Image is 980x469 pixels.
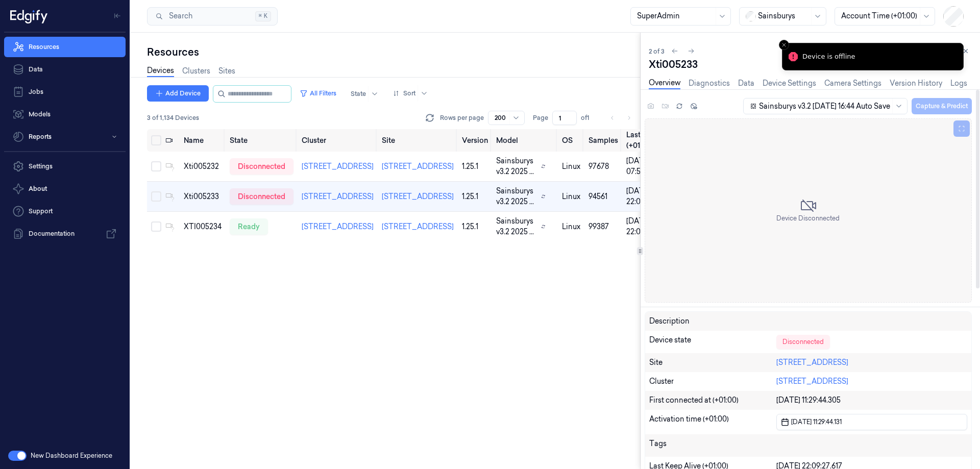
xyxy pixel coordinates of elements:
a: Sites [218,66,235,77]
a: [STREET_ADDRESS] [382,162,454,171]
div: First connected at (+01:00) [649,395,776,406]
button: Reports [4,127,126,147]
button: Select all [151,135,161,145]
div: Site [649,357,776,368]
span: Sainsburys v3.2 2025 ... [496,186,537,207]
div: Xti005233 [184,191,222,202]
div: Disconnected [776,335,830,349]
th: Name [180,129,226,152]
div: [DATE] 11:29:44.305 [776,395,967,406]
a: Settings [4,156,126,177]
button: [DATE] 11:29:44.131 [776,414,967,430]
a: Models [4,104,126,125]
button: Select row [151,191,161,202]
div: 1.25.1 [462,221,488,232]
nav: pagination [605,111,636,125]
div: 1.25.1 [462,161,488,172]
div: XTI005234 [184,221,222,232]
a: Overview [649,78,680,89]
div: Xti005233 [649,57,972,71]
button: Search⌘K [147,7,278,26]
a: Devices [147,65,174,77]
button: Close toast [779,40,789,50]
div: [DATE] 22:09:27.617 [626,186,669,207]
th: Site [378,129,458,152]
span: Sainsburys v3.2 2025 ... [496,156,537,177]
div: Resources [147,45,640,59]
a: Data [738,78,754,89]
span: of 1 [581,113,597,122]
span: [DATE] 11:29:44.131 [789,417,842,427]
div: 97678 [589,161,618,172]
p: linux [562,161,580,172]
button: All Filters [296,85,340,102]
a: Data [4,59,126,80]
div: ready [230,218,268,235]
div: Device is offline [802,52,855,62]
button: Add Device [147,85,209,102]
span: 2 of 3 [649,47,665,56]
div: 1.25.1 [462,191,488,202]
div: 94561 [589,191,618,202]
a: Logs [950,78,967,89]
div: Activation time (+01:00) [649,414,776,430]
div: Device state [649,335,776,349]
div: Tags [649,438,776,453]
a: Device Settings [763,78,816,89]
a: Jobs [4,82,126,102]
div: disconnected [230,158,293,175]
div: Xti005232 [184,161,222,172]
div: disconnected [230,188,293,205]
p: linux [562,221,580,232]
th: OS [558,129,584,152]
button: About [4,179,126,199]
div: 99387 [589,221,618,232]
span: 3 of 1,134 Devices [147,113,199,122]
span: Search [165,11,192,21]
span: Page [533,113,548,122]
span: Device Disconnected [776,214,840,223]
a: [STREET_ADDRESS] [302,162,374,171]
a: Support [4,201,126,221]
div: [DATE] 22:09:30.465 [626,216,669,237]
div: Cluster [649,376,776,387]
p: Rows per page [440,113,484,122]
a: [STREET_ADDRESS] [382,222,454,231]
th: Cluster [298,129,378,152]
th: Version [458,129,492,152]
th: Samples [584,129,622,152]
a: [STREET_ADDRESS] [382,192,454,201]
p: linux [562,191,580,202]
a: [STREET_ADDRESS] [302,222,374,231]
a: Version History [890,78,942,89]
a: Camera Settings [824,78,881,89]
span: Sainsburys v3.2 2025 ... [496,216,537,237]
a: Documentation [4,224,126,244]
a: Resources [4,37,126,57]
th: Last Ping (+01:00) [622,129,673,152]
button: Select row [151,221,161,232]
div: [DATE] 07:55:48.134 [626,156,669,177]
button: Select row [151,161,161,171]
div: Description [649,316,776,327]
th: Model [492,129,558,152]
a: Clusters [182,66,210,77]
a: [STREET_ADDRESS] [302,192,374,201]
a: [STREET_ADDRESS] [776,358,848,367]
a: [STREET_ADDRESS] [776,377,848,386]
a: Diagnostics [689,78,730,89]
button: Toggle Navigation [109,8,126,24]
th: State [226,129,298,152]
